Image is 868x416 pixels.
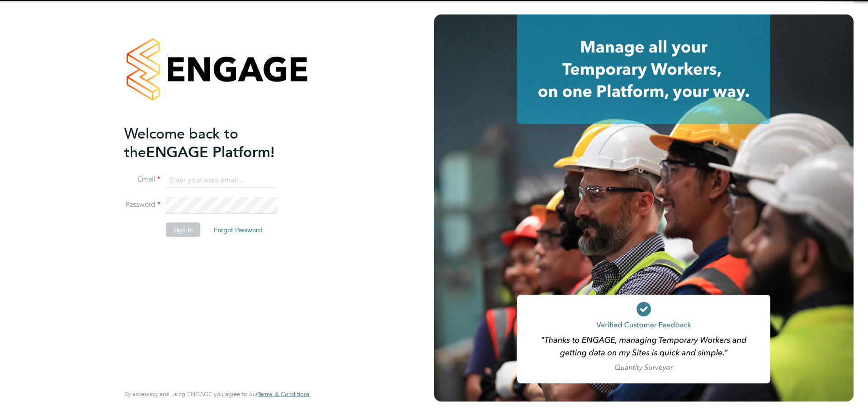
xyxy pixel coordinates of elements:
span: By accessing and using ENGAGE you agree to our [124,390,310,398]
span: Terms & Conditions [258,390,310,398]
input: Enter your work email... [166,172,278,188]
label: Email [124,175,160,184]
h2: ENGAGE Platform! [124,124,301,161]
span: Welcome back to the [124,124,238,161]
a: Terms & Conditions [258,391,310,398]
button: Forgot Password [207,223,269,237]
label: Password [124,200,160,210]
button: Sign In [166,223,200,237]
